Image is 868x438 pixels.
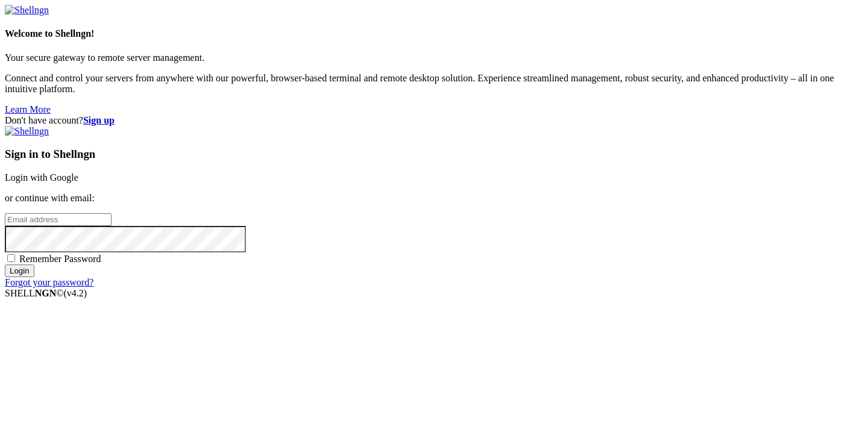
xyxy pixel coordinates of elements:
[5,264,34,277] input: Login
[5,104,51,114] a: Learn More
[5,52,863,63] p: Your secure gateway to remote server management.
[5,73,863,95] p: Connect and control your servers from anywhere with our powerful, browser-based terminal and remo...
[83,115,115,125] a: Sign up
[5,277,93,287] a: Forgot your password?
[35,288,57,298] b: NGN
[5,148,863,161] h3: Sign in to Shellngn
[19,254,101,264] span: Remember Password
[5,115,863,126] div: Don't have account?
[64,288,87,298] span: 4.2.0
[5,213,112,226] input: Email address
[5,28,863,39] h4: Welcome to Shellngn!
[7,254,15,262] input: Remember Password
[5,288,87,298] span: SHELL ©
[5,172,78,183] a: Login with Google
[5,126,49,137] img: Shellngn
[5,5,49,16] img: Shellngn
[5,193,863,204] p: or continue with email:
